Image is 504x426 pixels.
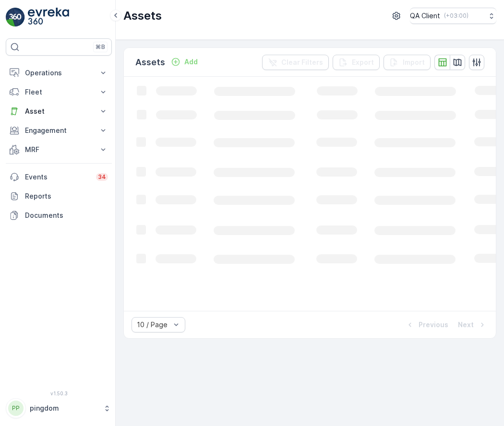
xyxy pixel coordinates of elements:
[8,401,24,416] div: PP
[123,8,162,24] p: Assets
[98,173,106,181] p: 34
[25,191,108,201] p: Reports
[96,43,105,51] p: ⌘B
[384,55,431,70] button: Import
[352,58,374,67] p: Export
[167,56,202,68] button: Add
[419,320,448,330] p: Previous
[444,12,468,20] p: ( +03:00 )
[6,398,112,418] button: PPpingdom
[135,56,165,69] p: Assets
[184,57,198,67] p: Add
[6,187,112,206] a: Reports
[410,11,440,21] p: QA Client
[410,8,496,24] button: QA Client(+03:00)
[333,55,380,70] button: Export
[6,121,112,140] button: Engagement
[25,172,90,182] p: Events
[6,8,25,27] img: logo
[6,63,112,83] button: Operations
[6,83,112,102] button: Fleet
[25,68,93,78] p: Operations
[6,206,112,225] a: Documents
[25,87,93,97] p: Fleet
[30,403,98,413] p: pingdom
[403,58,425,67] p: Import
[458,320,474,330] p: Next
[6,167,112,187] a: Events34
[262,55,329,70] button: Clear Filters
[25,211,108,220] p: Documents
[28,8,69,27] img: logo_light-DOdMpM7g.png
[25,126,93,135] p: Engagement
[6,390,112,396] span: v 1.50.3
[25,106,93,116] p: Asset
[281,58,323,67] p: Clear Filters
[6,102,112,121] button: Asset
[6,140,112,159] button: MRF
[25,145,93,154] p: MRF
[457,319,488,331] button: Next
[404,319,449,331] button: Previous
